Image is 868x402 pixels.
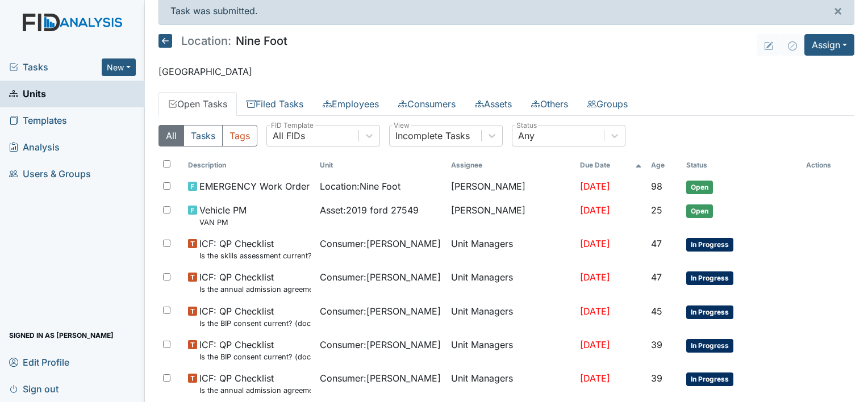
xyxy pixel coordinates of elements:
span: In Progress [686,305,733,319]
td: Unit Managers [446,300,575,333]
th: Toggle SortBy [575,156,646,175]
p: [GEOGRAPHIC_DATA] [158,65,854,78]
span: 39 [651,372,662,384]
span: ICF: QP Checklist Is the BIP consent current? (document the date, BIP number in the comment section) [199,304,310,329]
span: Vehicle PM VAN PM [199,203,247,228]
span: EMERGENCY Work Order [199,179,310,193]
h5: Nine Foot [158,34,287,48]
small: Is the annual admission agreement current? (document the date in the comment section) [199,385,310,396]
span: ICF: QP Checklist Is the BIP consent current? (document the date, BIP number in the comment section) [199,338,310,362]
span: [DATE] [580,339,610,350]
th: Toggle SortBy [682,156,802,175]
span: Open [686,181,713,194]
div: Type filter [158,125,257,146]
small: Is the annual admission agreement current? (document the date in the comment section) [199,284,310,295]
span: 39 [651,339,662,350]
th: Actions [802,156,854,175]
span: Location : Nine Foot [320,179,400,193]
td: [PERSON_NAME] [446,199,575,232]
span: Consumer : [PERSON_NAME] [320,304,441,318]
td: Unit Managers [446,333,575,367]
span: 98 [651,181,662,192]
span: Signed in as [PERSON_NAME] [9,326,114,344]
span: Templates [9,112,67,129]
span: Consumer : [PERSON_NAME] [320,270,441,284]
span: In Progress [686,271,733,285]
span: Units [9,85,46,103]
a: Open Tasks [158,92,237,116]
td: Unit Managers [446,232,575,266]
span: [DATE] [580,238,610,249]
td: [PERSON_NAME] [446,175,575,199]
a: Filed Tasks [237,92,313,116]
a: Assets [465,92,521,116]
span: ICF: QP Checklist Is the annual admission agreement current? (document the date in the comment se... [199,371,310,396]
small: Is the BIP consent current? (document the date, BIP number in the comment section) [199,351,310,362]
span: Sign out [9,380,59,397]
a: Consumers [389,92,465,116]
span: Consumer : [PERSON_NAME] [320,237,441,250]
span: 47 [651,238,662,249]
span: In Progress [686,372,733,386]
th: Toggle SortBy [315,156,446,175]
span: 45 [651,305,662,317]
a: Groups [578,92,637,116]
span: Users & Groups [9,165,91,183]
th: Toggle SortBy [646,156,682,175]
span: Open [686,204,713,218]
span: Edit Profile [9,353,69,371]
th: Toggle SortBy [183,156,315,175]
span: Asset : 2019 ford 27549 [320,203,419,217]
span: [DATE] [580,204,610,216]
button: All [158,125,184,146]
span: Consumer : [PERSON_NAME] [320,371,441,385]
button: Tags [222,125,257,146]
span: In Progress [686,339,733,353]
input: Toggle All Rows Selected [163,160,170,167]
span: ICF: QP Checklist Is the skills assessment current? (document the date in the comment section) [199,237,310,261]
span: [DATE] [580,372,610,384]
div: Any [518,129,535,143]
span: × [833,2,842,19]
small: Is the BIP consent current? (document the date, BIP number in the comment section) [199,318,310,329]
td: Unit Managers [446,266,575,299]
span: 25 [651,204,662,216]
div: All FIDs [273,129,305,143]
small: Is the skills assessment current? (document the date in the comment section) [199,250,310,261]
span: [DATE] [580,305,610,317]
span: ICF: QP Checklist Is the annual admission agreement current? (document the date in the comment se... [199,270,310,295]
span: [DATE] [580,271,610,283]
button: Tasks [183,125,223,146]
span: [DATE] [580,181,610,192]
span: 47 [651,271,662,283]
th: Assignee [446,156,575,175]
a: Tasks [9,60,102,74]
button: Assign [804,34,854,56]
a: Employees [313,92,389,116]
span: In Progress [686,238,733,252]
td: Unit Managers [446,367,575,400]
div: Incomplete Tasks [395,129,470,143]
a: Others [521,92,578,116]
button: New [102,58,136,76]
span: Location: [181,35,231,47]
span: Analysis [9,139,60,156]
span: Consumer : [PERSON_NAME] [320,338,441,351]
small: VAN PM [199,217,247,228]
